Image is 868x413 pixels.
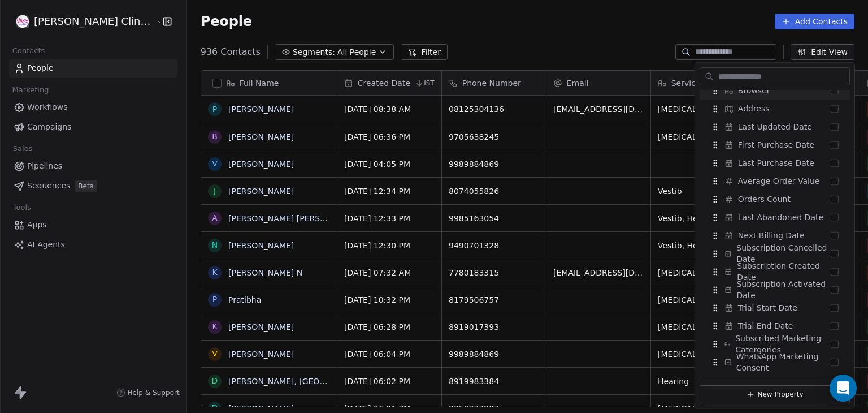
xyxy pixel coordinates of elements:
span: Vestib, Hearing, [MEDICAL_DATA] [658,240,748,251]
div: Next Billing Date [700,226,850,244]
a: Campaigns [9,118,177,136]
span: Sequences [27,180,70,192]
span: [DATE] 12:33 PM [344,213,435,224]
span: All People [337,46,376,58]
span: Email [567,78,589,89]
span: Segments: [293,46,335,58]
span: Apps [27,219,47,231]
span: Trial Start Date [738,302,797,313]
span: 9989884869 [449,349,539,360]
span: 8919017393 [449,321,539,333]
span: Tools [8,199,36,216]
a: [PERSON_NAME] [228,132,294,141]
div: Last Purchase Date [700,154,850,172]
span: 9989884869 [449,158,539,170]
span: IST [424,79,435,88]
div: Subscription Activated Date [700,281,850,299]
span: [MEDICAL_DATA] [658,294,748,306]
span: [DATE] 08:38 AM [344,104,435,115]
span: Workflows [27,101,68,113]
span: People [27,62,54,74]
span: Contacts [7,42,50,59]
span: [DATE] 10:32 PM [344,294,435,306]
div: Phone Number [442,71,546,95]
div: Subscription Created Date [700,263,850,281]
span: [DATE] 06:28 PM [344,321,435,333]
span: [DATE] 04:05 PM [344,158,435,170]
span: [DATE] 12:30 PM [344,240,435,251]
span: [PERSON_NAME] Clinic External [34,14,153,29]
div: Trial End Date [700,317,850,335]
div: WhatsApp Marketing Consent [700,353,850,371]
a: Apps [9,216,177,234]
span: 9985163054 [449,213,539,224]
span: Vestib [658,186,748,197]
span: 936 Contacts [201,45,261,59]
span: Help & Support [128,388,180,397]
a: [PERSON_NAME] [228,404,294,413]
span: Average Order Value [738,175,820,187]
a: Pipelines [9,157,177,175]
div: K [212,321,217,333]
span: Phone Number [462,78,521,89]
div: Last Abandoned Date [700,208,850,226]
div: Created DateIST [337,71,441,95]
div: A [212,212,218,224]
button: New Property [700,385,850,403]
div: Subscription Cancelled Date [700,244,850,263]
span: Address [738,103,770,114]
a: AI Agents [9,235,177,254]
span: 9705638245 [449,131,539,143]
span: Beta [75,180,97,192]
span: [DATE] 06:04 PM [344,349,435,360]
span: Subscribed Marketing Catergories [735,333,831,355]
span: 08125304136 [449,104,539,115]
span: [MEDICAL_DATA] [658,131,748,143]
button: Edit View [791,44,854,60]
a: Workflows [9,98,177,117]
a: [PERSON_NAME] N [228,268,302,277]
div: First Purchase Date [700,136,850,154]
span: [MEDICAL_DATA] [658,321,748,333]
span: [EMAIL_ADDRESS][DOMAIN_NAME] [553,104,644,115]
button: [PERSON_NAME] Clinic External [14,12,147,31]
span: Trial End Date [738,320,793,332]
span: 8919983384 [449,376,539,387]
span: Last Purchase Date [738,157,814,169]
span: People [201,13,252,30]
div: P [212,104,217,115]
div: grid [201,96,337,407]
div: Trial Start Date [700,299,850,317]
span: [DATE] 06:36 PM [344,131,435,143]
span: AI Agents [27,239,65,251]
span: Subscription Created Date [737,260,831,283]
span: Vestib, Hearing, [MEDICAL_DATA] [658,213,748,224]
div: B [212,131,218,143]
span: Service [671,78,701,89]
div: Orders Count [700,190,850,208]
span: 8179506757 [449,294,539,306]
span: [DATE] 06:02 PM [344,376,435,387]
span: WhatsApp Marketing Consent [736,351,831,373]
div: J [214,185,216,197]
a: [PERSON_NAME] [228,160,294,169]
div: V [212,348,218,360]
a: [PERSON_NAME] [228,105,294,114]
span: Next Billing Date [738,230,805,241]
div: Address [700,100,850,118]
div: K [212,266,217,278]
div: D [211,375,218,387]
div: N [211,239,217,251]
span: [DATE] 07:32 AM [344,267,435,278]
span: 9490701328 [449,240,539,251]
div: Service [651,71,755,95]
span: Last Updated Date [738,121,812,132]
span: [MEDICAL_DATA] [658,104,748,115]
span: Created Date [358,78,410,89]
span: Browser [738,85,770,96]
div: Average Order Value [700,172,850,190]
div: Last Updated Date [700,118,850,136]
a: People [9,59,177,78]
img: RASYA-Clinic%20Circle%20icon%20Transparent.png [16,15,29,28]
span: [DATE] 12:34 PM [344,186,435,197]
